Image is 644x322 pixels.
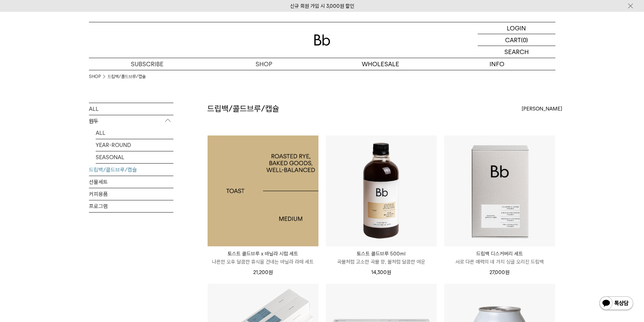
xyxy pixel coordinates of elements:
[268,269,273,275] span: 원
[599,296,634,312] img: 카카오톡 채널 1:1 채팅 버튼
[208,135,318,246] a: 토스트 콜드브루 x 바닐라 시럽 세트
[322,58,439,70] p: WHOLESALE
[253,269,273,275] span: 21,200
[89,58,206,70] a: SUBSCRIBE
[96,151,173,163] a: SEASONAL
[504,46,529,58] p: SEARCH
[96,139,173,151] a: YEAR-ROUND
[89,176,173,188] a: 선물세트
[290,3,354,9] a: 신규 회원 가입 시 3,000원 할인
[108,73,146,80] a: 드립백/콜드브루/캡슐
[89,115,173,127] p: 원두
[371,269,391,275] span: 14,300
[208,135,318,246] img: 1000001202_add2_013.jpg
[206,58,322,70] a: SHOP
[89,103,173,115] a: ALL
[207,103,279,115] h2: 드립백/콜드브루/캡슐
[507,22,526,34] p: LOGIN
[505,269,509,275] span: 원
[89,164,173,176] a: 드립백/콜드브루/캡슐
[314,34,330,46] img: 로고
[522,105,562,113] span: [PERSON_NAME]
[439,58,555,70] p: INFO
[521,34,528,46] p: (0)
[326,250,437,258] p: 토스트 콜드브루 500ml
[208,258,318,266] p: 나른한 오후 달콤한 휴식을 건네는 바닐라 라떼 세트
[96,127,173,139] a: ALL
[387,269,391,275] span: 원
[444,250,555,266] a: 드립백 디스커버리 세트 서로 다른 매력의 네 가지 싱글 오리진 드립백
[326,250,437,266] a: 토스트 콜드브루 500ml 곡물처럼 고소한 곡물 향, 꿀처럼 달콤한 여운
[208,250,318,266] a: 토스트 콜드브루 x 바닐라 시럽 세트 나른한 오후 달콤한 휴식을 건네는 바닐라 라떼 세트
[478,34,555,46] a: CART (0)
[444,250,555,258] p: 드립백 디스커버리 세트
[89,73,101,80] a: SHOP
[505,34,521,46] p: CART
[478,22,555,34] a: LOGIN
[326,135,437,246] img: 토스트 콜드브루 500ml
[208,250,318,258] p: 토스트 콜드브루 x 바닐라 시럽 세트
[89,188,173,200] a: 커피용품
[89,200,173,212] a: 프로그램
[490,269,509,275] span: 27,000
[444,135,555,246] img: 드립백 디스커버리 세트
[444,258,555,266] p: 서로 다른 매력의 네 가지 싱글 오리진 드립백
[326,258,437,266] p: 곡물처럼 고소한 곡물 향, 꿀처럼 달콤한 여운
